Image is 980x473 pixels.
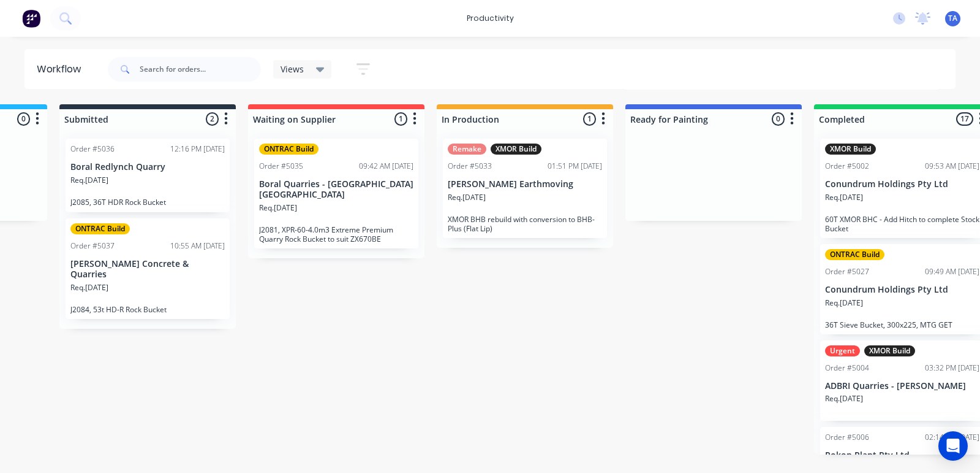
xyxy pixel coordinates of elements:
div: 12:16 PM [DATE] [170,144,225,155]
div: ONTRAC Build [825,249,884,260]
input: Search for orders... [140,57,261,82]
p: XMOR BHB rebuild with conversion to BHB-Plus (Flat Lip) [448,215,602,233]
div: Order #5027 [825,266,869,277]
div: Order #5002 [825,161,869,172]
div: ONTRAC BuildOrder #503710:55 AM [DATE][PERSON_NAME] Concrete & QuarriesReq.[DATE]J2084, 53t HD-R ... [66,218,230,319]
p: Req. [DATE] [825,298,863,309]
p: 60T XMOR BHC - Add Hitch to complete Stock Bucket [825,215,979,233]
div: Order #5036 [70,144,115,155]
div: Workflow [37,62,87,77]
p: [PERSON_NAME] Earthmoving [448,179,602,190]
p: Boral Quarries - [GEOGRAPHIC_DATA] [GEOGRAPHIC_DATA] [259,179,413,200]
p: Conundrum Holdings Pty Ltd [825,179,979,190]
p: Req. [DATE] [825,393,863,404]
p: Req. [DATE] [70,175,108,186]
div: 09:53 AM [DATE] [925,161,979,172]
div: Open Intercom Messenger [938,431,968,461]
p: J2085, 36T HDR Rock Bucket [70,198,225,207]
span: Views [281,63,304,75]
div: Order #5004 [825,363,869,374]
div: 10:55 AM [DATE] [170,240,225,252]
div: ONTRAC Build [259,144,318,155]
p: 36T Sieve Bucket, 300x225, MTG GET [825,320,979,329]
div: ONTRAC Build [70,223,130,234]
img: Factory [22,9,40,28]
p: Req. [DATE] [70,282,108,293]
span: TA [948,13,957,24]
p: Req. [DATE] [825,192,863,203]
div: Remake [448,144,486,155]
div: Order #5037 [70,240,115,252]
p: [PERSON_NAME] Concrete & Quarries [70,259,225,280]
div: Order #5006 [825,432,869,443]
div: 01:51 PM [DATE] [548,161,602,172]
div: XMOR Build [825,144,876,155]
div: Order #5035 [259,161,303,172]
p: J2084, 53t HD-R Rock Bucket [70,305,225,314]
p: Req. [DATE] [259,202,297,213]
div: 02:14 PM [DATE] [925,432,979,443]
div: RemakeXMOR BuildOrder #503301:51 PM [DATE][PERSON_NAME] EarthmovingReq.[DATE]XMOR BHB rebuild wit... [443,139,607,238]
p: ADBRI Quarries - [PERSON_NAME] [825,381,979,391]
div: Urgent [825,345,860,356]
div: ONTRAC BuildOrder #503509:42 AM [DATE]Boral Quarries - [GEOGRAPHIC_DATA] [GEOGRAPHIC_DATA]Req.[DA... [254,139,418,248]
div: Order #5033 [448,161,492,172]
p: Req. [DATE] [448,192,486,203]
p: Rokon Plant Pty Ltd [825,450,979,461]
div: XMOR Build [864,345,915,356]
div: productivity [461,9,520,28]
div: Order #503612:16 PM [DATE]Boral Redlynch QuarryReq.[DATE]J2085, 36T HDR Rock Bucket [66,139,230,212]
p: Conundrum Holdings Pty Ltd [825,285,979,295]
p: J2081, XPR-60-4.0m3 Extreme Premium Quarry Rock Bucket to suit ZX670BE [259,225,413,244]
div: 09:42 AM [DATE] [359,161,413,172]
p: Boral Redlynch Quarry [70,162,225,172]
div: 09:49 AM [DATE] [925,266,979,277]
div: XMOR Build [491,144,541,155]
div: 03:32 PM [DATE] [925,363,979,374]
